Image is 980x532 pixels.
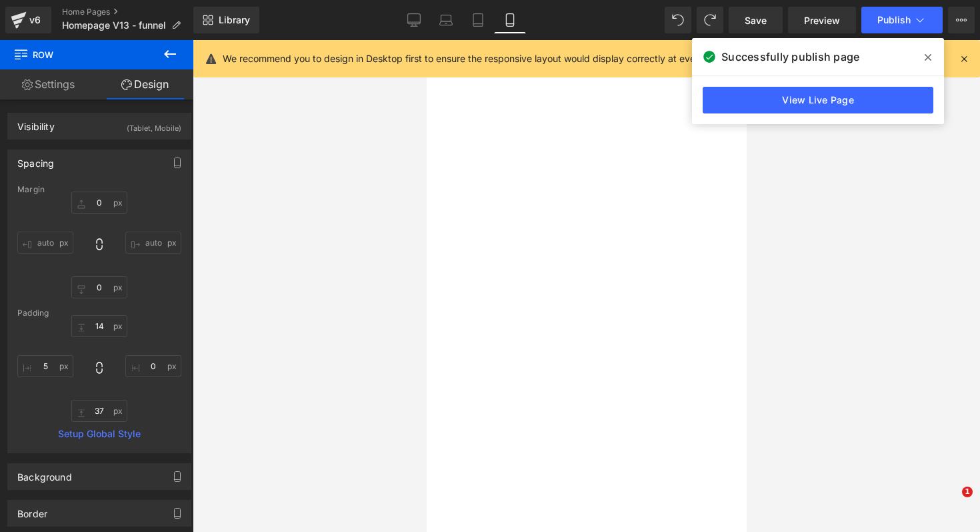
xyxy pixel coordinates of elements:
[71,315,127,337] input: 0
[948,7,975,33] button: More
[17,429,181,439] a: Setup Global Style
[697,7,723,33] button: Redo
[223,51,833,66] p: We recommend you to design in Desktop first to ensure the responsive layout would display correct...
[861,7,943,33] button: Publish
[219,14,250,26] span: Library
[494,7,526,33] a: Mobile
[721,49,859,65] span: Successfully publish page
[5,7,51,33] a: v6
[17,501,47,519] div: Border
[193,7,259,33] a: New Library
[71,192,127,214] input: 0
[788,7,856,33] a: Preview
[665,7,691,33] button: Undo
[745,13,767,27] span: Save
[935,487,967,519] iframe: Intercom live chat
[125,355,181,377] input: 0
[398,7,430,33] a: Desktop
[17,150,54,169] div: Spacing
[804,13,840,27] span: Preview
[27,11,43,29] div: v6
[17,232,73,254] input: 0
[17,185,181,194] div: Margin
[13,40,147,69] span: Row
[62,20,166,31] span: Homepage V13 - funnel
[962,487,973,497] span: 1
[17,113,55,132] div: Visibility
[125,232,181,254] input: 0
[71,400,127,422] input: 0
[127,113,181,136] div: (Tablet, Mobile)
[703,87,933,113] a: View Live Page
[17,308,181,318] div: Padding
[62,7,193,17] a: Home Pages
[71,276,127,298] input: 0
[430,7,462,33] a: Laptop
[462,7,494,33] a: Tablet
[877,15,911,25] span: Publish
[17,355,73,377] input: 0
[17,464,72,483] div: Background
[97,69,193,99] a: Design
